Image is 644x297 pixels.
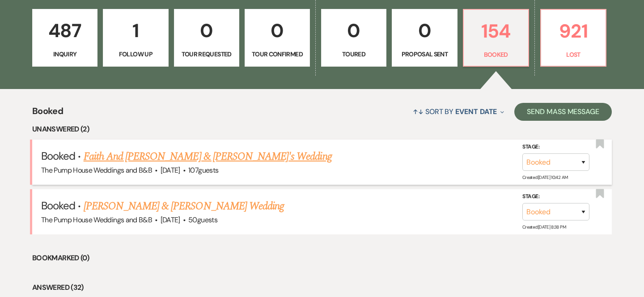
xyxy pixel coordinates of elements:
button: Sort By Event Date [409,100,508,123]
li: Unanswered (2) [32,123,612,135]
span: Event Date [455,107,497,116]
p: Toured [327,49,381,59]
span: [DATE] [161,165,180,175]
a: 0Toured [321,9,386,67]
li: Bookmarked (0) [32,252,612,264]
label: Stage: [522,142,589,152]
p: Follow Up [109,49,162,59]
span: [DATE] [161,215,180,225]
p: Tour Requested [180,49,233,59]
a: 0Proposal Sent [392,9,457,67]
a: 1Follow Up [103,9,168,67]
span: 50 guests [188,215,217,225]
a: 0Tour Confirmed [245,9,310,67]
p: Inquiry [38,49,92,59]
span: Created: [DATE] 10:42 AM [522,174,568,180]
p: 154 [469,16,523,46]
li: Answered (32) [32,282,612,293]
a: 154Booked [463,9,529,67]
p: Proposal Sent [398,49,451,59]
p: Tour Confirmed [250,49,304,59]
label: Stage: [522,192,589,202]
span: Created: [DATE] 8:38 PM [522,224,566,230]
p: 487 [38,16,92,46]
a: Faith And [PERSON_NAME] & [PERSON_NAME]'s Wedding [84,148,332,165]
span: Booked [41,149,75,163]
span: ↑↓ [413,107,424,116]
a: 921Lost [540,9,606,67]
span: Booked [41,199,75,212]
p: 0 [327,16,381,46]
button: Send Mass Message [514,103,612,121]
p: 1 [109,16,162,46]
p: 0 [398,16,451,46]
a: 0Tour Requested [174,9,239,67]
p: Lost [547,50,600,59]
p: 0 [180,16,233,46]
span: The Pump House Weddings and B&B [41,215,152,225]
span: The Pump House Weddings and B&B [41,165,152,175]
p: 921 [547,16,600,46]
p: Booked [469,50,523,59]
a: [PERSON_NAME] & [PERSON_NAME] Wedding [84,198,284,214]
span: Booked [32,104,63,123]
span: 107 guests [188,165,218,175]
a: 487Inquiry [32,9,97,67]
p: 0 [250,16,304,46]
